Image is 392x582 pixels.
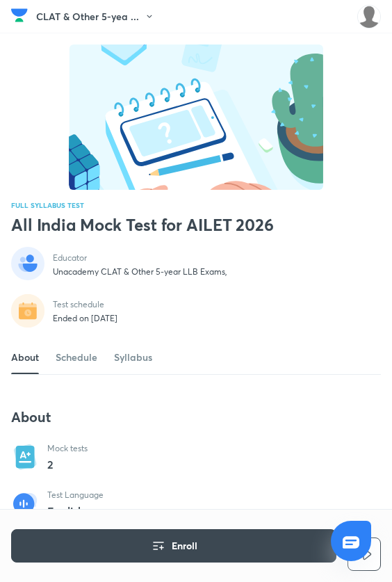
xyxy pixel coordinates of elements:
[11,5,28,26] img: Company Logo
[47,456,88,473] p: 2
[56,341,97,374] a: Schedule
[11,341,39,374] a: About
[53,266,227,277] p: Unacademy CLAT & Other 5-year LLB Exams,
[53,299,117,310] p: Test schedule
[114,341,152,374] a: Syllabus
[53,313,117,324] p: Ended on [DATE]
[357,5,381,29] img: Samridhya Pal
[11,529,336,563] button: Enroll
[11,201,381,209] p: FULL SYLLABUS TEST
[11,213,367,236] h2: All India Mock Test for AILET 2026
[47,443,88,454] p: Mock tests
[11,408,381,426] h4: About
[47,490,104,501] p: Test Language
[172,539,197,553] span: Enroll
[36,6,163,27] button: CLAT & Other 5-yea ...
[11,5,28,29] a: Company Logo
[47,505,104,517] p: English
[53,252,227,264] p: Educator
